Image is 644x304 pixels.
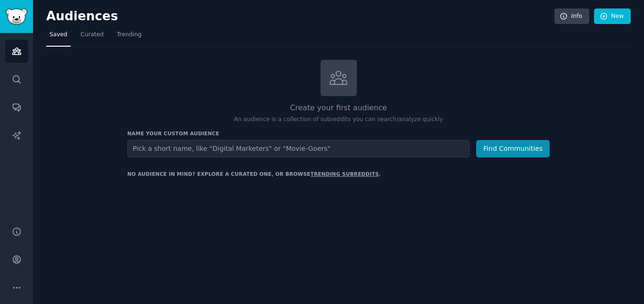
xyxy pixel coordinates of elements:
a: New [594,8,631,25]
button: Find Communities [476,140,550,157]
a: Info [554,8,589,25]
span: Curated [81,31,104,39]
a: Saved [46,27,71,47]
h3: Name your custom audience [127,130,550,137]
a: Trending [114,27,145,47]
img: GummySearch logo [6,8,27,25]
p: An audience is a collection of subreddits you can search/analyze quickly [127,115,550,124]
div: No audience in mind? Explore a curated one, or browse . [127,171,381,177]
span: Saved [50,31,67,39]
span: Trending [117,31,141,39]
h2: Create your first audience [127,102,550,114]
input: Pick a short name, like "Digital Marketers" or "Movie-Goers" [127,140,470,157]
h2: Audiences [46,9,554,24]
a: trending subreddits [310,171,379,177]
a: Curated [77,27,107,47]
